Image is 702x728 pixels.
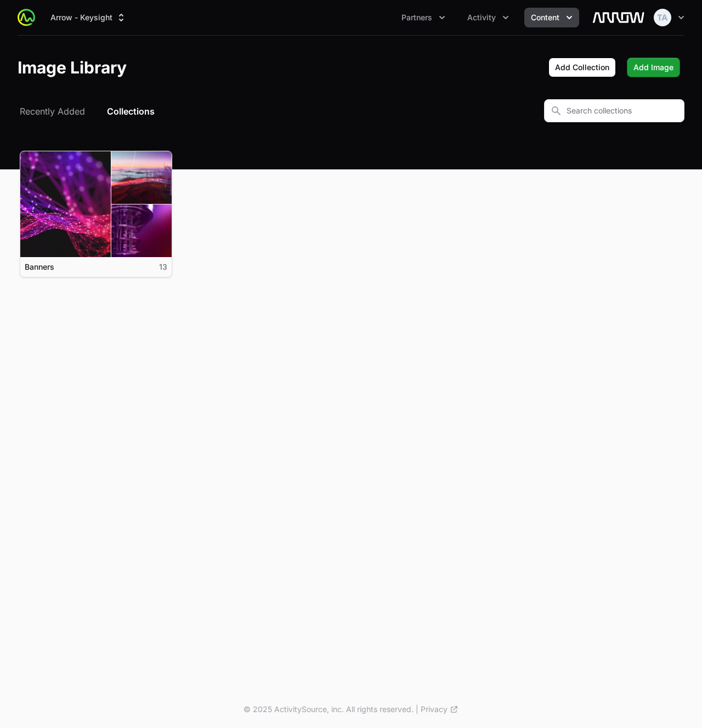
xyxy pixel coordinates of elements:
[18,58,127,77] h1: Image Library
[531,12,559,23] span: Content
[421,704,458,715] a: Privacy
[461,8,516,27] button: Activity
[461,8,516,27] div: Activity menu
[18,105,157,118] nav: Image library navigation
[395,8,452,27] div: Partners menu
[467,12,496,23] span: Activity
[107,105,155,118] button: Collections
[548,58,680,77] div: Primary actions
[401,12,432,23] span: Partners
[35,8,579,27] div: Main navigation
[592,7,645,29] img: Arrow
[44,8,133,27] button: Arrow - Keysight
[524,8,579,27] div: Content menu
[627,58,680,77] button: Add Image
[105,105,157,118] button: Collections
[20,105,85,118] span: Recently Added
[544,99,684,122] input: Search collections
[548,58,616,77] button: Add Collection
[244,704,414,715] p: © 2025 ActivitySource, inc. All rights reserved.
[524,8,579,27] button: Content
[654,9,671,26] img: Timothy Arrow
[18,9,35,26] img: ActivitySource
[18,105,87,118] button: Recently Added
[44,8,133,27] div: Supplier switch menu
[633,61,673,74] span: Add Image
[555,61,609,74] span: Add Collection
[395,8,452,27] button: Partners
[416,704,418,715] span: |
